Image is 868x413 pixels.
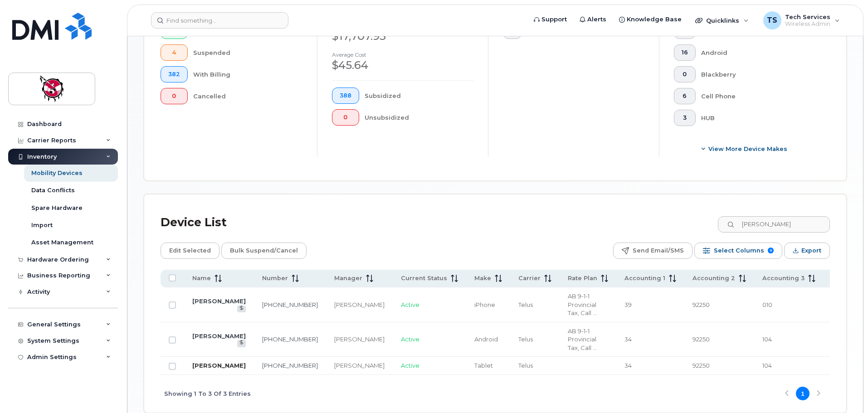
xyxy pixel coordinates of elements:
span: Select Columns [714,244,764,258]
a: [PHONE_NUMBER] [262,301,318,308]
span: 0 [340,114,351,121]
span: 104 [762,362,772,369]
span: Make [474,274,491,282]
span: Accounting 1 [624,274,665,282]
button: 3 [674,110,696,126]
input: Find something... [151,12,288,29]
span: Tablet [474,362,493,369]
button: 4 [161,44,188,61]
button: Export [784,243,830,259]
button: 0 [332,109,359,126]
div: Cancelled [193,88,303,104]
span: Accounting 3 [762,274,805,282]
button: Bulk Suspend/Cancel [221,243,307,259]
button: Send Email/SMS [613,243,692,259]
div: Suspended [193,44,303,61]
a: Alerts [573,10,613,29]
a: [PHONE_NUMBER] [262,335,318,343]
div: Android [701,44,816,61]
span: 0 [168,92,180,100]
div: $45.64 [332,58,473,73]
button: 6 [674,88,696,104]
div: With Billing [193,66,303,83]
span: 92250 [692,362,710,369]
div: Device List [161,211,227,234]
div: Tech Services [757,11,846,29]
button: Select Columns 9 [694,243,782,259]
span: AB 9-1-1 Provincial Tax, Call Display, Call Waiting, Conference Calling, Corporate Essential 40, ... [568,327,597,351]
span: 104 [762,335,772,343]
div: Cell Phone [701,88,816,104]
span: Wireless Admin [785,20,830,28]
span: Active [401,301,419,308]
span: Rate Plan [568,274,597,282]
iframe: Messenger Launcher [829,374,861,406]
span: 92250 [692,301,710,308]
span: Export [801,244,821,258]
span: Number [262,274,288,282]
div: Unsubsidized [365,109,474,126]
span: Quicklinks [706,17,739,24]
span: 92250 [692,335,710,343]
button: 0 [161,88,188,104]
span: Send Email/SMS [633,244,684,258]
span: Support [541,15,567,24]
a: [PERSON_NAME] [192,332,246,340]
button: 388 [332,87,359,104]
span: Current Status [401,274,447,282]
a: Support [527,10,573,29]
h4: Average cost [332,52,473,58]
span: 3 [682,114,688,121]
span: Telus [518,301,533,308]
span: Telus [518,362,533,369]
span: 4 [168,49,180,56]
div: [PERSON_NAME] [334,361,385,370]
button: 382 [161,66,188,83]
span: 34 [624,362,632,369]
span: Bulk Suspend/Cancel [230,244,298,258]
span: 0 [682,71,688,78]
span: 16 [682,49,688,56]
a: [PERSON_NAME] [192,297,246,305]
span: 9 [768,248,774,253]
span: TS [767,15,777,26]
span: Active [401,335,419,343]
span: iPhone [474,301,495,308]
span: Manager [334,274,362,282]
div: $17,707.93 [332,29,473,44]
a: Knowledge Base [613,10,688,29]
div: HUB [701,110,816,126]
button: 0 [674,66,696,83]
span: 388 [340,92,351,99]
span: 382 [168,71,180,78]
span: Showing 1 To 3 Of 3 Entries [164,387,251,400]
div: Quicklinks [689,11,755,29]
a: [PERSON_NAME] [192,362,246,369]
button: Edit Selected [161,243,219,259]
span: AB 9-1-1 Provincial Tax, Call Display, Call Waiting, Conference Calling, Corporate Essential 40, ... [568,292,597,316]
span: 34 [624,335,632,343]
a: [PHONE_NUMBER] [262,362,318,369]
div: Subsidized [365,87,474,104]
span: Knowledge Base [627,15,682,24]
span: Name [192,274,211,282]
div: Blackberry [701,66,816,83]
button: 16 [674,44,696,61]
span: Active [401,362,419,369]
span: View More Device Makes [708,145,787,153]
div: [PERSON_NAME] [334,335,385,344]
span: Tech Services [785,13,830,20]
span: 010 [762,301,772,308]
button: View More Device Makes [674,141,815,157]
div: [PERSON_NAME] [334,301,385,309]
button: Page 1 [796,387,809,400]
span: Alerts [587,15,606,24]
span: Telus [518,335,533,343]
a: View Last Bill [237,306,246,312]
span: Carrier [518,274,541,282]
a: View Last Bill [237,340,246,347]
span: 6 [682,92,688,100]
span: Android [474,335,498,343]
span: 39 [624,301,632,308]
input: Search Device List ... [718,216,830,233]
